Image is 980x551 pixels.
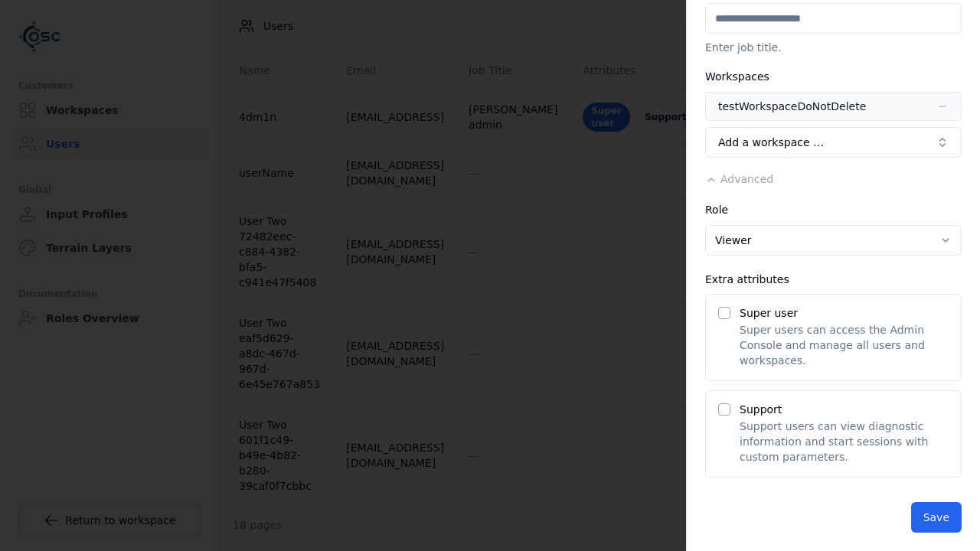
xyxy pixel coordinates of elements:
button: Save [911,502,962,533]
label: Support [740,403,782,416]
div: Extra attributes [705,274,962,285]
label: Super user [740,307,798,319]
label: Role [705,204,728,216]
p: Enter job title. [705,40,962,55]
div: testWorkspaceDoNotDelete [718,99,866,114]
span: Add a workspace … [718,135,824,150]
p: Super users can access the Admin Console and manage all users and workspaces. [740,322,949,368]
label: Workspaces [705,70,769,83]
p: Support users can view diagnostic information and start sessions with custom parameters. [740,419,949,465]
span: Advanced [720,173,773,185]
button: Advanced [705,171,773,187]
